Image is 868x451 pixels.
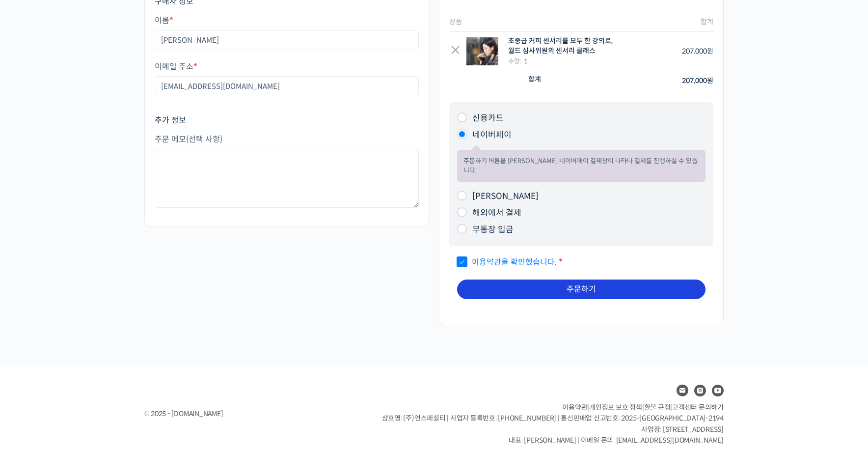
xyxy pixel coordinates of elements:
p: | | | 상호명: (주)언스페셜티 | 사업자 등록번호: [PHONE_NUMBER] | 통신판매업 신고번호: 2025-[GEOGRAPHIC_DATA]-2194 사업장: [ST... [382,402,724,446]
button: 주문하기 [457,280,705,299]
span: (선택 사항) [186,134,222,144]
a: 이용약관 [562,403,587,412]
label: 이메일 주소 [155,62,419,71]
abbr: 필수 [169,15,173,26]
abbr: 필수 [193,61,197,72]
input: username@domain.com [155,76,419,96]
bdi: 207,000 [682,47,713,56]
label: 주문 메모 [155,135,419,144]
div: 초중급 커피 센서리를 모두 한 강의로, 월드 심사위원의 센서리 클래스 [508,36,615,56]
span: 설정 [152,326,163,334]
a: 개인정보 보호 정책 [589,403,642,412]
label: 신용카드 [472,113,504,123]
a: 설정 [127,311,189,336]
a: Remove this item [449,45,461,57]
span: 홈 [31,326,37,334]
h3: 추가 정보 [155,115,419,126]
span: 을 확인했습니다. [457,257,557,267]
bdi: 207,000 [682,76,713,85]
label: 네이버페이 [472,130,512,140]
th: 합계 [449,71,621,90]
label: 이름 [155,16,419,25]
div: 수량: [508,56,615,66]
a: 환불 규정 [644,403,671,412]
a: 홈 [3,311,65,336]
label: 해외에서 결제 [472,208,521,218]
th: 상품 [449,12,621,32]
strong: 1 [524,57,528,65]
label: [PERSON_NAME] [472,191,539,201]
th: 합계 [621,12,713,32]
a: 대화 [65,311,127,336]
span: 원 [707,76,713,85]
a: 이용약관 [472,257,501,267]
abbr: 필수 [559,257,563,267]
p: 주문하기 버튼을 [PERSON_NAME] 네이버페이 결제창이 나타나 결제를 진행하실 수 있습니다. [463,156,699,175]
span: 고객센터 문의하기 [672,403,724,412]
label: 무통장 입금 [472,225,514,235]
span: 대화 [90,327,102,335]
span: 원 [707,47,713,56]
div: © 2025 - [DOMAIN_NAME] [144,407,357,421]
